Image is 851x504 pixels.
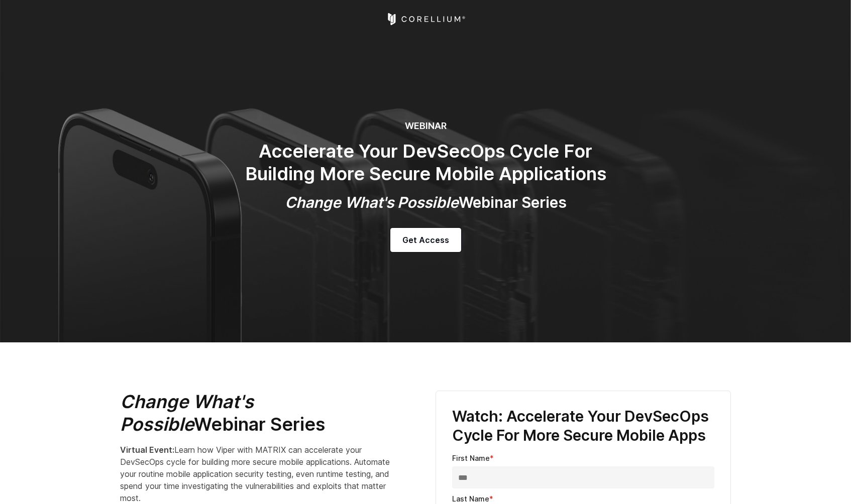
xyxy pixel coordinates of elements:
[285,193,459,211] em: Change What's Possible
[402,234,449,246] span: Get Access
[225,140,626,185] h2: Accelerate Your DevSecOps Cycle For Building More Secure Mobile Applications
[120,445,174,455] strong: Virtual Event:
[390,228,461,252] a: Get Access
[225,120,626,132] h6: WEBINAR
[120,391,254,435] em: Change What's Possible
[452,454,490,462] span: First Name
[386,13,466,25] a: Corellium Home
[452,494,489,503] span: Last Name
[225,193,626,212] h3: Webinar Series
[120,391,391,436] h2: Webinar Series
[452,407,714,445] h3: Watch: Accelerate Your DevSecOps Cycle For More Secure Mobile Apps
[120,444,391,504] p: Learn how Viper with MATRIX can accelerate your DevSecOps cycle for building more secure mobile a...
